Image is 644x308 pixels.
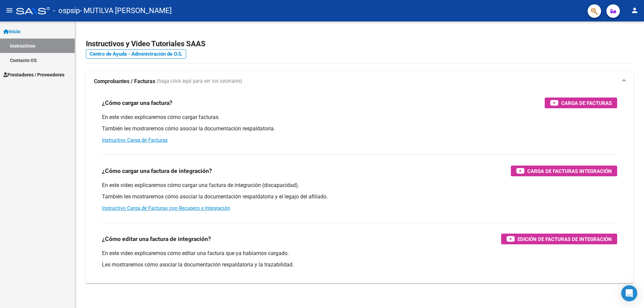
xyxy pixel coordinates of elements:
span: Inicio [3,28,20,35]
span: (haga click aquí para ver los tutoriales) [157,78,242,85]
a: Centro de Ayuda - Administración de O.S. [86,49,186,59]
span: Carga de Facturas [561,99,612,107]
span: Carga de Facturas Integración [527,167,612,175]
p: En este video explicaremos cómo cargar una factura de integración (discapacidad). [102,182,617,189]
div: Comprobantes / Facturas (haga click aquí para ver los tutoriales) [86,92,633,283]
p: También les mostraremos cómo asociar la documentación respaldatoria. [102,125,617,132]
a: Instructivo Carga de Facturas [102,137,168,143]
button: Edición de Facturas de integración [501,234,617,244]
a: Instructivo Carga de Facturas con Recupero x Integración [102,205,230,211]
strong: Comprobantes / Facturas [94,78,155,85]
mat-expansion-panel-header: Comprobantes / Facturas (haga click aquí para ver los tutoriales) [86,71,633,92]
h2: Instructivos y Video Tutoriales SAAS [86,38,633,50]
span: - MUTILVA [PERSON_NAME] [80,3,172,18]
h3: ¿Cómo editar una factura de integración? [102,234,211,244]
h3: ¿Cómo cargar una factura? [102,98,172,108]
p: En este video explicaremos cómo editar una factura que ya habíamos cargado. [102,250,617,257]
span: Prestadores / Proveedores [3,71,64,78]
mat-icon: menu [5,6,13,14]
div: Open Intercom Messenger [621,285,637,301]
button: Carga de Facturas Integración [511,166,617,176]
p: Les mostraremos cómo asociar la documentación respaldatoria y la trazabilidad. [102,261,617,268]
span: Edición de Facturas de integración [518,235,612,243]
button: Carga de Facturas [545,98,617,108]
p: En este video explicaremos cómo cargar facturas. [102,114,617,121]
p: También les mostraremos cómo asociar la documentación respaldatoria y el legajo del afiliado. [102,193,617,200]
span: - ospsip [53,3,80,18]
h3: ¿Cómo cargar una factura de integración? [102,166,212,176]
mat-icon: person [631,6,639,14]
